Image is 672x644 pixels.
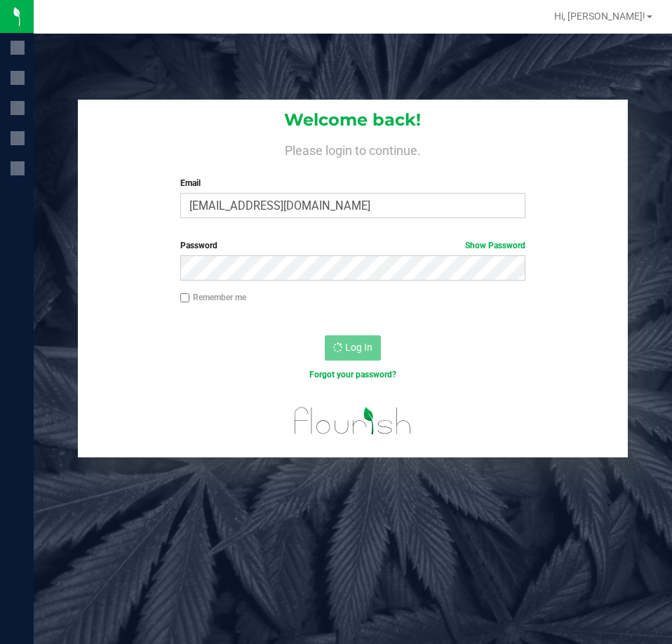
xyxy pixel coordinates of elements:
[345,342,372,353] span: Log In
[180,177,525,189] label: Email
[465,241,525,250] a: Show Password
[180,293,190,303] input: Remember me
[554,11,645,22] span: Hi, [PERSON_NAME]!
[78,111,627,129] h1: Welcome back!
[309,370,396,380] a: Forgot your password?
[180,241,217,250] span: Password
[284,396,422,446] img: flourish_logo.svg
[325,335,381,361] button: Log In
[180,291,246,304] label: Remember me
[78,140,627,157] h4: Please login to continue.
